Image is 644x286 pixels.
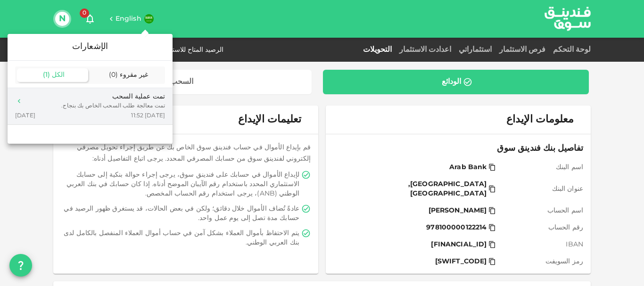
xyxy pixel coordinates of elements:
span: الإشعارات [72,42,108,51]
span: [DATE] 11:52 [131,112,165,120]
span: ( 1 ) [43,72,50,78]
span: ( 0 ) [109,72,118,78]
span: الكل [52,72,65,78]
span: غير مقروء [120,72,148,78]
span: [DATE] [15,112,35,120]
div: تمت عملية السحب [61,92,165,102]
div: تمت معالجة طلب السحب الخاص بك بنجاح. [61,102,165,110]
